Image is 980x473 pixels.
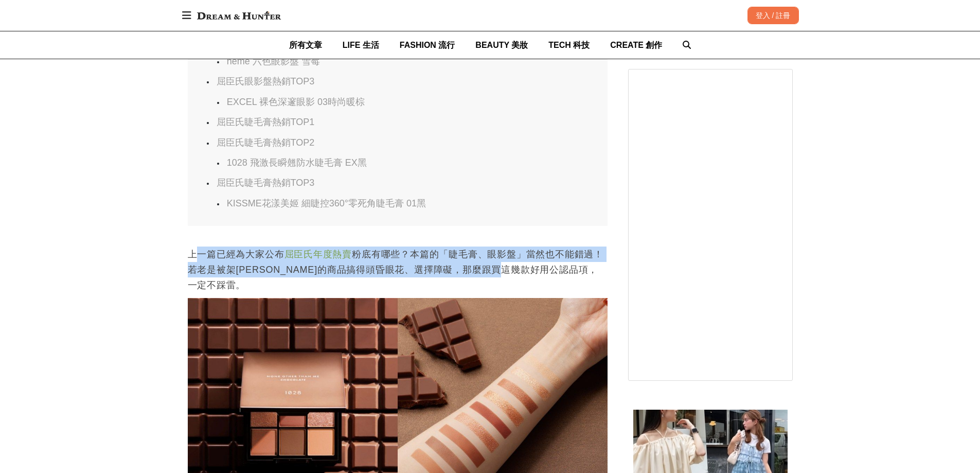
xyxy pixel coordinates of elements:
a: 屈臣氏睫毛膏熱銷TOP3 [217,178,315,188]
span: LIFE 生活 [343,41,379,49]
a: EXCEL 裸色深邃眼影 03時尚暖棕 [227,97,365,107]
a: heme 六色眼影盤 雪莓 [227,56,320,66]
a: 所有文章 [289,31,322,59]
span: CREATE 創作 [610,41,662,49]
a: 屈臣氏睫毛膏熱銷TOP1 [217,117,315,127]
div: 登入 / 註冊 [747,7,799,24]
span: 所有文章 [289,41,322,49]
a: TECH 科技 [548,31,590,59]
a: BEAUTY 美妝 [475,31,528,59]
a: 屈臣氏眼影盤熱銷TOP3 [217,76,315,86]
img: Dream & Hunter [192,6,286,25]
a: 屈臣氏年度熱賣 [284,249,352,259]
a: LIFE 生活 [343,31,379,59]
a: KISSME花漾美姬 細睫控360°零死角睫毛膏 01黑 [227,198,426,208]
p: 上一篇已經為大家公布 粉底有哪些？本篇的「睫毛膏、眼影盤」當然也不能錯過！若老是被架[PERSON_NAME]的商品搞得頭昏眼花、選擇障礙，那麼跟買這幾款好用公認品項，一定不踩雷。 [188,247,608,293]
span: FASHION 流行 [400,41,455,49]
a: CREATE 創作 [610,31,662,59]
span: TECH 科技 [548,41,590,49]
span: BEAUTY 美妝 [475,41,528,49]
a: 1028 飛激長瞬翹防水睫毛膏 EX黑 [227,157,367,168]
a: 屈臣氏睫毛膏熱銷TOP2 [217,137,315,148]
a: FASHION 流行 [400,31,455,59]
